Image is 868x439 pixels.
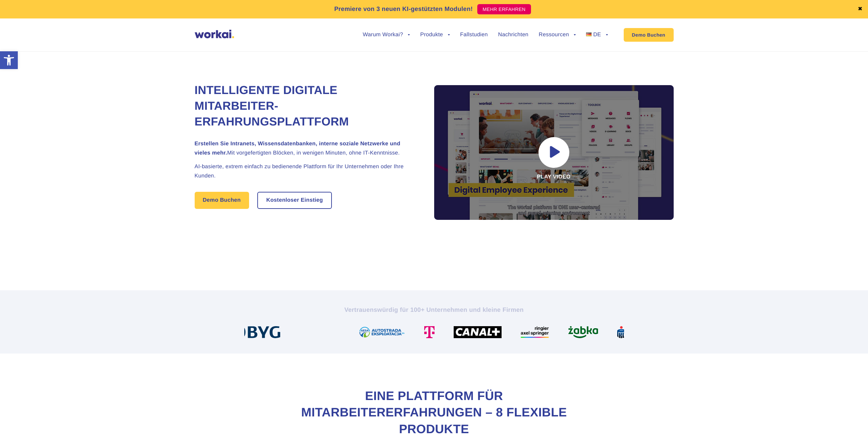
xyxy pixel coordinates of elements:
[593,32,601,38] span: DE
[258,192,331,208] a: Kostenloser Einstieg
[434,85,674,220] div: Play video
[858,6,863,12] a: ✖
[498,32,529,38] a: Nachrichten
[195,139,417,158] h2: Mit vorgefertigten Blöcken, in wenigen Minuten, ohne IT-Kenntnisse.
[297,388,571,438] h2: Eine Plattform für Mitarbeitererfahrungen – 8 flexible Produkte
[195,141,401,156] strong: Erstellen Sie Intranets, Wissensdatenbanken, interne soziale Netzwerke und vieles mehr.
[420,32,450,38] a: Produkte
[195,83,417,130] h1: INTELLIGENTE DIGITALE MITARBEITER-ERFAHRUNGSPLATTFORM
[334,4,473,14] p: Premiere von 3 neuen KI-gestützten Modulen!
[363,32,410,38] a: Warum Workai?
[195,192,249,209] a: Demo Buchen
[244,306,624,314] h2: Vertrauenswürdig für 100+ Unternehmen und kleine Firmen
[195,162,417,181] h2: AI-basierte, extrem einfach zu bedienende Plattform für Ihr Unternehmen oder Ihre Kunden.
[460,32,488,38] a: Fallstudien
[539,32,576,38] a: Ressourcen
[624,28,674,42] a: Demo Buchen
[477,4,531,14] a: MEHR ERFAHREN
